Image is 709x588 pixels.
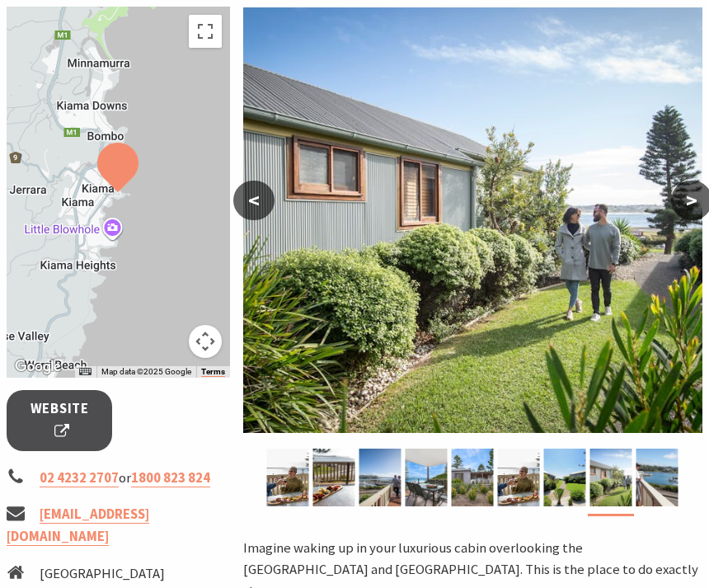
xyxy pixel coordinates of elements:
[233,181,275,220] button: <
[189,325,222,358] button: Map camera controls
[101,367,191,376] span: Map data ©2025 Google
[11,356,65,378] a: Click to see this area on Google Maps
[40,563,198,586] li: [GEOGRAPHIC_DATA]
[243,7,703,433] img: Side cabin
[544,449,586,506] img: Kiama Harbour Cabins
[79,366,91,378] button: Keyboard shortcuts
[267,449,309,506] img: Couple toast
[636,449,678,506] img: Large deck, harbour views, couple
[406,449,448,506] img: Private balcony, ocean views
[131,469,210,487] a: 1800 823 824
[40,469,119,487] a: 02 4232 2707
[452,449,494,506] img: Exterior at Kiama Harbour Cabins
[359,449,401,506] img: Large deck harbour
[590,449,632,506] img: Side cabin
[27,398,92,443] span: Website
[189,15,222,48] button: Toggle fullscreen view
[498,449,540,506] img: Couple toast
[7,390,112,451] a: Website
[201,367,225,377] a: Terms (opens in new tab)
[313,449,355,506] img: Deck ocean view
[7,506,149,546] a: [EMAIL_ADDRESS][DOMAIN_NAME]
[7,468,230,490] li: or
[11,356,65,378] img: Google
